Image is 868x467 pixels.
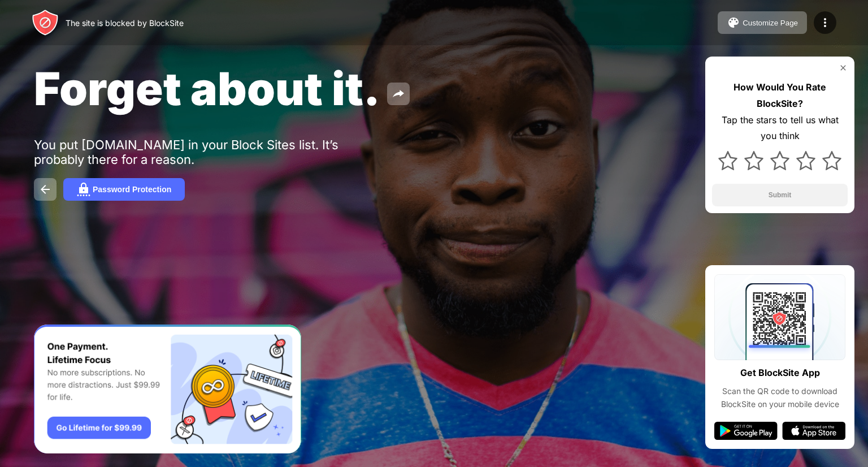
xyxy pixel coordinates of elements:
div: Scan the QR code to download BlockSite on your mobile device [714,385,845,410]
img: qrcode.svg [714,274,845,360]
img: app-store.svg [782,422,845,440]
div: Get BlockSite App [740,365,820,381]
img: star.svg [770,151,789,170]
div: The site is blocked by BlockSite [66,18,184,28]
img: star.svg [796,151,815,170]
div: Customize Page [743,19,798,27]
img: header-logo.svg [32,9,59,36]
img: star.svg [744,151,763,170]
div: Tap the stars to tell us what you think [712,112,848,145]
span: Forget about it. [34,61,380,116]
img: pallet.svg [727,16,740,29]
button: Customize Page [718,11,807,34]
img: star.svg [822,151,841,170]
div: How Would You Rate BlockSite? [712,79,848,112]
img: share.svg [392,87,405,101]
button: Password Protection [63,178,185,201]
img: back.svg [38,183,52,196]
iframe: Banner [34,325,301,454]
img: password.svg [77,183,90,196]
img: menu-icon.svg [818,16,832,29]
div: You put [DOMAIN_NAME] in your Block Sites list. It’s probably there for a reason. [34,137,383,167]
img: rate-us-close.svg [839,63,848,72]
img: star.svg [718,151,737,170]
button: Submit [712,184,848,206]
img: google-play.svg [714,422,778,440]
div: Password Protection [93,185,171,194]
